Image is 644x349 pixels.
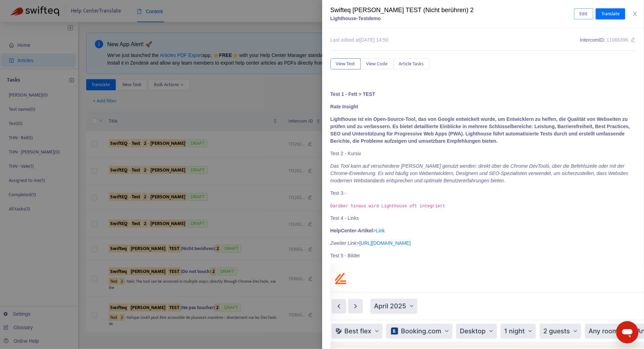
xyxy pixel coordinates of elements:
button: Translate [596,8,625,19]
span: 11066396 [606,37,628,43]
p: > [331,240,636,247]
button: Close [630,11,640,17]
span: View Code [366,60,388,68]
button: View Text [331,58,361,69]
code: Darüber hinaus wird Lighthouse oft integriert [331,204,446,209]
button: View Code [361,58,393,69]
span: Article Tasks [399,60,424,68]
b: Lighthouse ist ein Open-Source-Tool, das von Google entwickelt wurde, um Entwicklern zu helfen, d... [331,116,630,144]
button: Edit [574,8,593,19]
span: Translate [601,10,620,18]
span: Edit [580,10,588,18]
p: Test 5 - Bilder [331,252,636,259]
div: Last edited at [DATE] 14:50 [331,36,389,44]
i: Das Tool kann auf verschiedene [PERSON_NAME] genutzt werden: direkt über die Chrome DevTools, übe... [331,163,628,183]
div: Lighthouse-Testdemo [331,15,574,22]
div: Intercom ID: [580,36,636,44]
b: HelpCenter-Artikel [331,228,373,233]
button: Article Tasks [393,58,430,69]
i: Zweiter Link [331,240,357,246]
p: Test 4 - Links [331,215,636,222]
span: close [632,11,638,17]
span: View Text [336,60,355,68]
p: Test 2 - Kursiv [331,150,636,157]
p: Test 3 - [331,190,636,197]
iframe: Button to launch messaging window [616,321,638,343]
div: Swifteq [PERSON_NAME] TEST (Nicht berühren) 2 [331,6,574,15]
b: Rate Insight [331,104,358,109]
b: Test 1 - Fett > TEST [331,91,375,97]
a: Link [376,228,385,233]
p: > [331,227,636,234]
a: [URL][DOMAIN_NAME] [359,240,411,246]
